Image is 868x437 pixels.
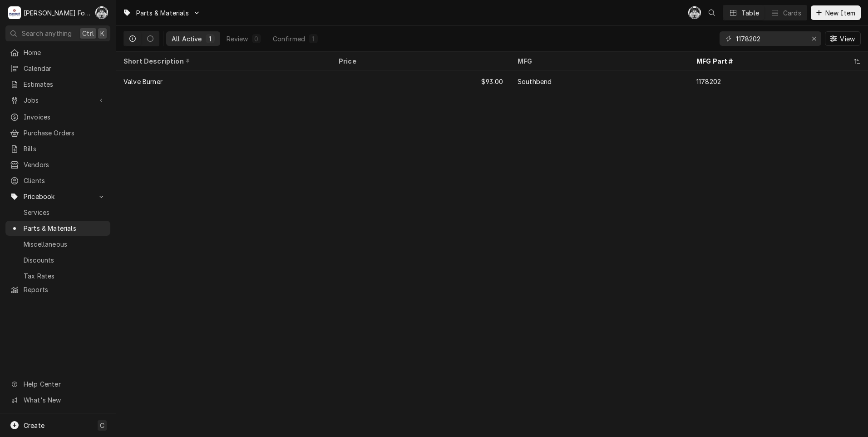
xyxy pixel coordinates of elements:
[24,285,106,294] span: Reports
[5,109,110,124] a: Invoices
[5,61,110,76] a: Calendar
[825,31,861,46] button: View
[824,8,857,18] span: New Item
[741,8,759,18] div: Table
[119,5,204,20] a: Go to Parts & Materials
[24,208,106,217] span: Services
[5,377,110,392] a: Go to Help Center
[518,56,680,66] div: MFG
[100,421,104,430] span: C
[5,205,110,220] a: Services
[24,192,92,201] span: Pricebook
[5,45,110,60] a: Home
[100,29,104,38] span: K
[207,34,213,44] div: 1
[688,6,701,19] div: Chris Murphy (103)'s Avatar
[838,34,857,44] span: View
[24,379,105,389] span: Help Center
[5,25,110,41] button: Search anythingCtrlK
[22,29,72,38] span: Search anything
[5,77,110,92] a: Estimates
[518,77,552,86] div: Southbend
[254,34,259,44] div: 0
[5,173,110,188] a: Clients
[311,34,316,44] div: 1
[696,77,721,86] div: 1178202
[24,239,106,249] span: Miscellaneous
[227,34,248,44] div: Review
[24,271,106,281] span: Tax Rates
[811,5,861,20] button: New Item
[136,8,189,18] span: Parts & Materials
[5,268,110,283] a: Tax Rates
[5,141,110,156] a: Bills
[24,160,106,169] span: Vendors
[8,6,21,19] div: M
[339,56,501,66] div: Price
[5,253,110,268] a: Discounts
[688,6,701,19] div: C(
[5,237,110,252] a: Miscellaneous
[123,56,322,66] div: Short Description
[5,189,110,204] a: Go to Pricebook
[783,8,801,18] div: Cards
[5,93,110,108] a: Go to Jobs
[123,77,163,86] div: Valve Burner
[5,157,110,172] a: Vendors
[24,395,105,405] span: What's New
[5,282,110,297] a: Reports
[95,6,108,19] div: Chris Murphy (103)'s Avatar
[696,56,852,66] div: MFG Part #
[736,31,804,46] input: Keyword search
[24,176,106,185] span: Clients
[273,34,305,44] div: Confirmed
[24,422,44,429] span: Create
[24,223,106,233] span: Parts & Materials
[24,128,106,138] span: Purchase Orders
[24,64,106,73] span: Calendar
[705,5,719,20] button: Open search
[807,31,821,46] button: Erase input
[24,255,106,265] span: Discounts
[24,112,106,122] span: Invoices
[5,392,110,407] a: Go to What's New
[8,6,21,19] div: Marshall Food Equipment Service's Avatar
[82,29,94,38] span: Ctrl
[331,70,510,92] div: $93.00
[24,79,106,89] span: Estimates
[5,125,110,140] a: Purchase Orders
[172,34,202,44] div: All Active
[24,8,90,18] div: [PERSON_NAME] Food Equipment Service
[5,221,110,236] a: Parts & Materials
[24,48,106,57] span: Home
[95,6,108,19] div: C(
[24,144,106,154] span: Bills
[24,95,92,105] span: Jobs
